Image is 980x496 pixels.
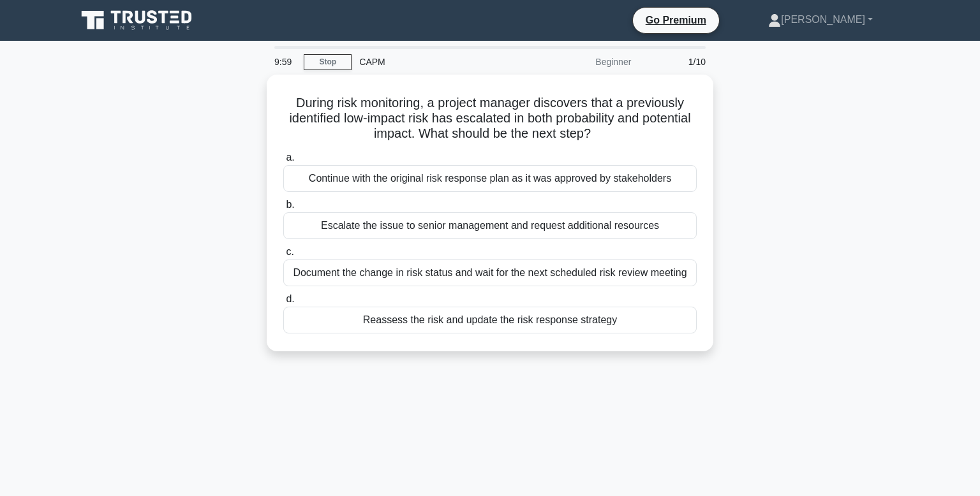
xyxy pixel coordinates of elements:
div: Continue with the original risk response plan as it was approved by stakeholders [283,165,697,192]
div: CAPM [352,49,527,75]
a: [PERSON_NAME] [738,7,903,33]
div: 9:59 [267,49,304,75]
div: Escalate the issue to senior management and request additional resources [283,212,697,239]
a: Stop [304,54,352,70]
span: a. [286,152,294,163]
div: Reassess the risk and update the risk response strategy [283,307,697,333]
div: 1/10 [639,49,713,75]
a: Go Premium [638,12,714,28]
span: c. [286,246,293,257]
div: Beginner [527,49,639,75]
span: b. [286,199,294,210]
h5: During risk monitoring, a project manager discovers that a previously identified low-impact risk ... [282,95,698,142]
span: d. [286,293,294,304]
div: Document the change in risk status and wait for the next scheduled risk review meeting [283,259,697,286]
